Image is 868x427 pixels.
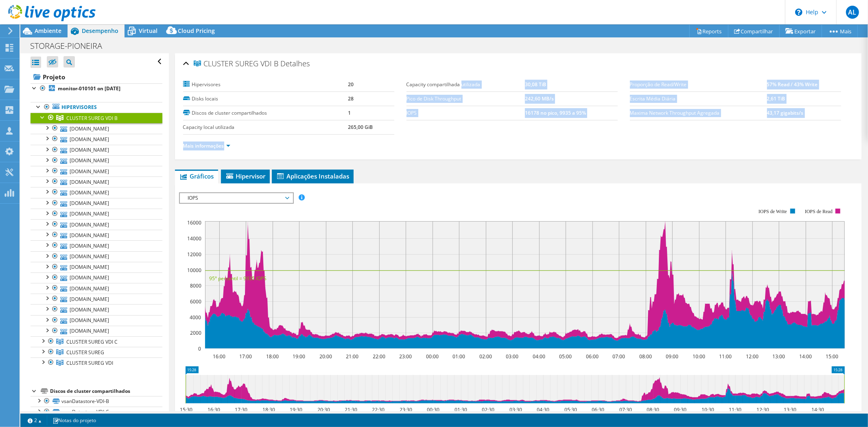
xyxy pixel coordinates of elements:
a: [DOMAIN_NAME] [31,315,162,326]
b: monitor-010101 on [DATE] [58,85,120,92]
h1: STORAGE-PIONEIRA [26,41,115,50]
text: 11:00 [719,353,732,360]
a: [DOMAIN_NAME] [31,283,162,294]
a: Hipervisores [31,102,162,113]
text: 17:00 [239,353,252,360]
text: 14:30 [811,406,824,413]
text: 15:00 [826,353,838,360]
b: 43,17 gigabits/s [767,109,804,116]
text: 09:30 [674,406,687,413]
a: [DOMAIN_NAME] [31,294,162,304]
span: Gráficos [179,172,214,180]
label: IOPS [407,109,525,117]
text: 20:00 [319,353,332,360]
text: 04:30 [537,406,549,413]
label: Disks locais [183,95,348,103]
text: 95° percentil = 9935 IOPS [209,275,267,282]
b: 265,00 GiB [348,124,373,131]
a: [DOMAIN_NAME] [31,134,162,144]
b: 30,08 TiB [525,81,546,88]
text: 19:00 [293,353,305,360]
span: Aplicações Instaladas [276,172,350,180]
label: Proporção de Read/Write [630,81,767,89]
text: 12:00 [746,353,759,360]
text: 02:30 [482,406,494,413]
a: Mais informações [183,142,230,149]
text: 12000 [187,251,201,258]
text: 10:30 [702,406,714,413]
a: [DOMAIN_NAME] [31,198,162,209]
text: 13:30 [784,406,796,413]
a: monitor-010101 on [DATE] [31,83,162,94]
a: [DOMAIN_NAME] [31,209,162,219]
span: CLUSTER SUREG VDI B [66,115,118,122]
text: 11:30 [729,406,741,413]
a: Exportar [779,25,822,37]
span: Detalhes [281,59,310,68]
text: 0 [198,345,201,352]
text: 01:30 [455,406,467,413]
text: 22:30 [372,406,385,413]
a: CLUSTER SUREG [31,347,162,357]
text: 23:00 [399,353,412,360]
a: CLUSTER SUREG VDI C [31,336,162,347]
a: [DOMAIN_NAME] [31,304,162,315]
span: IOPS [184,193,289,203]
text: 14:00 [799,353,812,360]
div: Discos de cluster compartilhados [50,386,162,396]
a: vsanDatastore-VDI-B [31,396,162,407]
a: [DOMAIN_NAME] [31,326,162,336]
a: [DOMAIN_NAME] [31,145,162,155]
text: 07:30 [619,406,632,413]
a: vsanDatastore-VDI-C [31,407,162,417]
label: Maxima Network Throughput Agregada [630,109,767,117]
a: [DOMAIN_NAME] [31,123,162,134]
text: 21:00 [346,353,359,360]
b: 16178 no pico, 9935 a 95% [525,109,586,116]
text: 01:00 [453,353,465,360]
text: 08:00 [639,353,652,360]
label: Capacity compartilhada utilizada [407,81,525,89]
text: 8000 [190,282,201,289]
text: 13:00 [772,353,785,360]
a: [DOMAIN_NAME] [31,240,162,251]
a: [DOMAIN_NAME] [31,230,162,240]
span: Ambiente [35,27,61,35]
label: Pico de Disk Throughput [407,95,525,103]
span: CLUSTER SUREG VDI B [194,60,279,68]
text: 00:00 [426,353,439,360]
text: 12:30 [756,406,769,413]
a: [DOMAIN_NAME] [31,176,162,187]
text: 10:00 [693,353,705,360]
svg: \n [795,9,802,16]
span: CLUSTER SUREG VDI [66,359,113,366]
a: [DOMAIN_NAME] [31,155,162,166]
b: 1 [348,109,351,116]
text: 18:00 [266,353,279,360]
text: 03:00 [506,353,518,360]
span: Cloud Pricing [178,27,215,35]
b: 242,60 MB/s [525,95,554,102]
text: 08:30 [647,406,659,413]
a: [DOMAIN_NAME] [31,262,162,272]
a: Mais [822,25,858,37]
text: 05:30 [564,406,577,413]
text: 16:00 [213,353,225,360]
text: 23:30 [400,406,412,413]
text: 07:00 [612,353,625,360]
text: 04:00 [533,353,545,360]
a: [DOMAIN_NAME] [31,272,162,283]
a: Compartilhar [728,25,780,37]
a: Reports [689,25,728,37]
text: 14000 [187,235,201,242]
text: 16000 [187,219,201,226]
label: Hipervisores [183,81,348,89]
text: IOPS de Write [759,209,787,214]
text: 10000 [187,267,201,274]
span: Desempenho [82,27,118,35]
span: Hipervisor [225,172,266,180]
text: 05:00 [559,353,572,360]
text: 17:30 [235,406,247,413]
text: 03:30 [509,406,522,413]
a: [DOMAIN_NAME] [31,166,162,176]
